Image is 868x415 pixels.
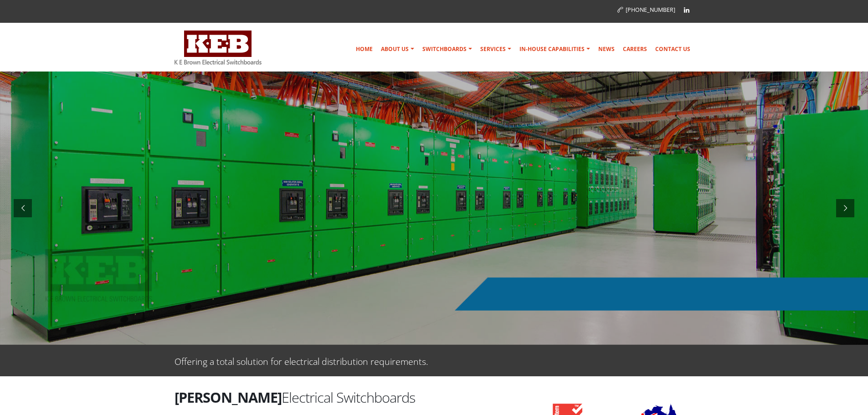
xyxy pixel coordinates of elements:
a: Contact Us [652,40,694,58]
strong: [PERSON_NAME] [175,388,282,407]
a: Home [352,40,376,58]
a: [PHONE_NUMBER] [617,6,675,14]
a: Services [477,40,515,58]
a: In-house Capabilities [516,40,594,58]
h2: Electrical Switchboards [175,388,516,407]
a: Switchboards [419,40,476,58]
a: Careers [619,40,651,58]
img: K E Brown Electrical Switchboards [175,31,262,65]
p: Offering a total solution for electrical distribution requirements. [175,354,428,367]
a: News [595,40,618,58]
a: About Us [377,40,418,58]
a: Linkedin [680,3,693,17]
